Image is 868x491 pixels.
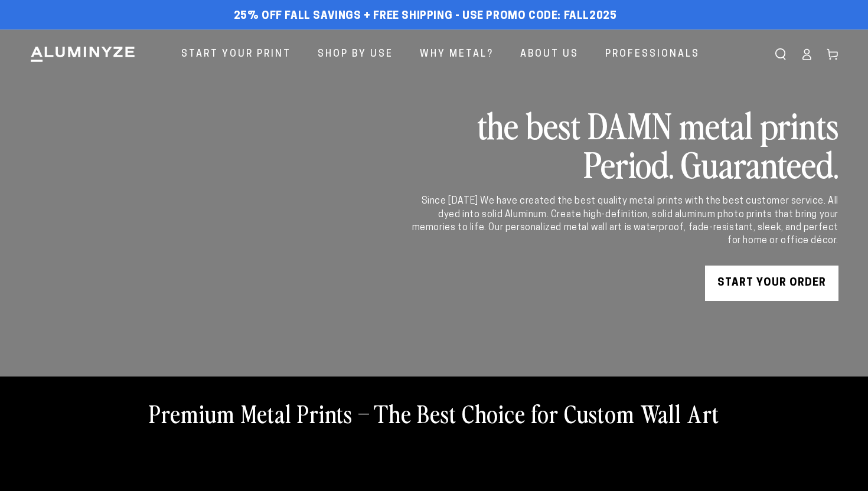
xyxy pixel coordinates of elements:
[318,46,393,63] span: Shop By Use
[605,46,700,63] span: Professionals
[30,45,136,63] img: Aluminyze
[149,398,719,428] h2: Premium Metal Prints – The Best Choice for Custom Wall Art
[172,39,300,70] a: Start Your Print
[410,105,838,183] h2: the best DAMN metal prints Period. Guaranteed.
[410,195,838,248] div: Since [DATE] We have created the best quality metal prints with the best customer service. All dy...
[420,46,494,63] span: Why Metal?
[511,39,588,70] a: About Us
[411,39,502,70] a: Why Metal?
[181,46,291,63] span: Start Your Print
[234,10,617,23] span: 25% off FALL Savings + Free Shipping - Use Promo Code: FALL2025
[309,39,402,70] a: Shop By Use
[705,266,838,301] a: START YOUR Order
[596,39,709,70] a: Professionals
[520,46,579,63] span: About Us
[768,41,794,67] summary: Search our site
